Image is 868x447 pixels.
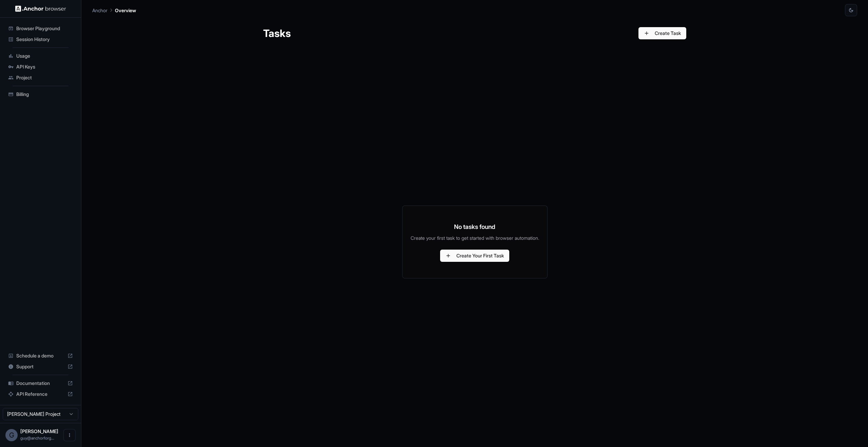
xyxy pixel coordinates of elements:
[5,429,18,441] div: G
[16,36,73,43] span: Session History
[16,352,65,359] span: Schedule a demo
[16,25,73,32] span: Browser Playground
[5,61,76,72] div: API Keys
[16,91,73,98] span: Billing
[411,234,539,241] p: Create your first task to get started with browser automation.
[15,5,66,12] img: Anchor Logo
[63,429,76,441] button: Open menu
[115,7,136,14] p: Overview
[5,72,76,83] div: Project
[5,89,76,100] div: Billing
[16,391,65,397] span: API Reference
[16,63,73,70] span: API Keys
[5,378,76,389] div: Documentation
[454,222,495,232] h3: No tasks found
[263,27,291,39] h1: Tasks
[5,350,76,361] div: Schedule a demo
[5,51,76,61] div: Usage
[92,7,107,14] p: Anchor
[5,23,76,34] div: Browser Playground
[5,389,76,400] div: API Reference
[638,27,686,39] button: Create Task
[5,34,76,45] div: Session History
[20,428,58,434] span: Guy Ben Simhon
[16,363,65,370] span: Support
[20,435,54,441] span: guy@anchorforge.io
[16,380,65,387] span: Documentation
[92,6,136,14] nav: breadcrumb
[5,361,76,372] div: Support
[440,250,509,262] button: Create Your First Task
[16,53,73,59] span: Usage
[16,74,73,81] span: Project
